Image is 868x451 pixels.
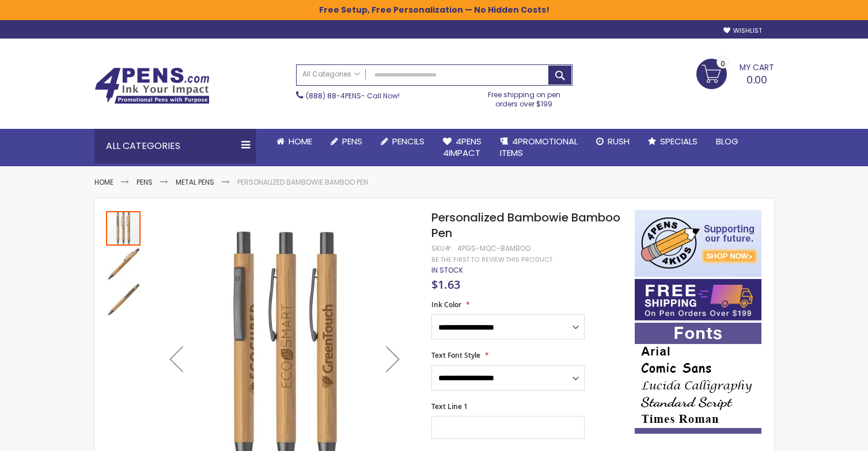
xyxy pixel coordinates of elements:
a: Pencils [372,129,434,154]
a: Blog [707,129,748,154]
img: Personalized Bambowie Bamboo Pen [106,247,141,281]
a: (888) 88-4PENS [306,91,361,101]
span: In stock [431,265,463,275]
a: 4Pens4impact [434,129,491,166]
span: Pencils [392,135,424,147]
span: - Call Now! [306,91,400,101]
span: 0 [721,58,725,69]
a: 0.00 0 [696,59,774,87]
strong: SKU [431,243,453,253]
div: Personalized Bambowie Bamboo Pen [106,246,142,281]
div: Availability [431,266,463,275]
span: 4Pens 4impact [443,135,482,159]
a: Home [94,177,113,187]
span: 0.00 [746,72,767,87]
img: Personalized Bambowie Bamboo Pen [106,282,141,317]
span: Personalized Bambowie Bamboo Pen [431,209,620,241]
span: Specials [660,135,698,147]
span: Text Font Style [431,350,480,360]
div: 4PGS-MQC-BAMBOO [457,244,530,253]
img: 4Pens Custom Pens and Promotional Products [94,67,210,104]
span: All Categories [302,70,360,79]
a: Be the first to review this product [431,255,552,264]
span: Home [289,135,312,147]
span: Blog [716,135,738,147]
img: 4pens 4 kids [635,210,761,277]
a: 4PROMOTIONALITEMS [491,129,587,166]
div: Personalized Bambowie Bamboo Pen [106,210,142,246]
span: Rush [608,135,630,147]
span: Pens [342,135,362,147]
a: Wishlist [723,26,762,35]
a: Metal Pens [176,177,214,187]
a: Home [267,129,321,154]
a: Specials [639,129,707,154]
a: Rush [587,129,639,154]
li: Personalized Bambowie Bamboo Pen [237,178,368,187]
div: Free shipping on pen orders over $199 [476,86,573,109]
div: All Categories [94,129,256,163]
span: $1.63 [431,277,460,292]
span: Text Line 1 [431,402,468,411]
span: 4PROMOTIONAL ITEMS [500,135,578,159]
span: Ink Color [431,300,461,309]
a: All Categories [297,65,366,84]
a: Pens [137,177,153,187]
img: font-personalization-examples [635,323,761,434]
img: Free shipping on orders over $199 [635,279,761,320]
a: Pens [321,129,372,154]
div: Personalized Bambowie Bamboo Pen [106,281,141,317]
